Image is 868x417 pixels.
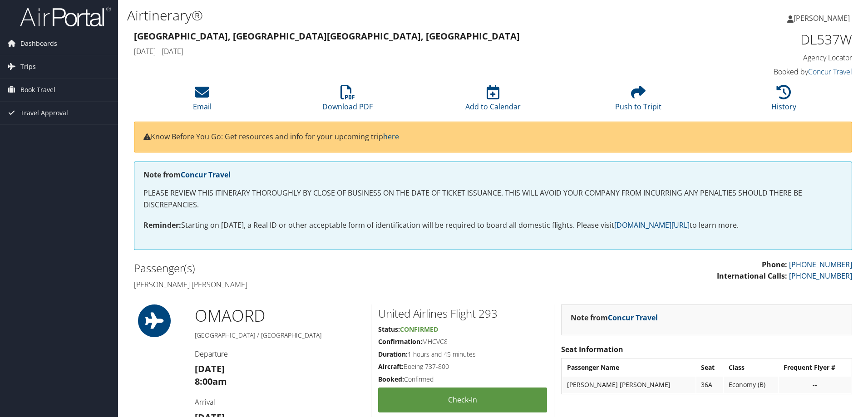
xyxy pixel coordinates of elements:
[378,375,404,383] strong: Booked:
[794,13,850,23] span: [PERSON_NAME]
[195,349,364,359] h4: Departure
[571,313,658,323] strong: Note from
[134,280,486,289] h4: [PERSON_NAME] [PERSON_NAME]
[127,6,615,25] h1: Airtinerary®
[787,5,859,32] a: [PERSON_NAME]
[615,90,661,112] a: Push to Tripit
[808,67,852,77] a: Concur Travel
[143,170,231,180] strong: Note from
[195,397,364,407] h4: Arrival
[378,350,408,358] strong: Duration:
[465,90,521,112] a: Add to Calendar
[561,344,623,354] strong: Seat Information
[195,375,227,388] strong: 8:00am
[683,67,852,77] h4: Booked by
[378,375,547,384] h5: Confirmed
[378,337,547,346] h5: MHCVC8
[134,46,669,56] h4: [DATE] - [DATE]
[562,377,695,393] td: [PERSON_NAME] [PERSON_NAME]
[378,337,422,346] strong: Confirmation:
[378,362,404,371] strong: Aircraft:
[724,359,778,376] th: Class
[134,260,486,276] h2: Passenger(s)
[608,313,658,323] a: Concur Travel
[696,377,723,393] td: 36A
[562,359,695,376] th: Passenger Name
[762,260,787,270] strong: Phone:
[20,102,68,124] span: Travel Approval
[20,78,55,101] span: Book Travel
[717,271,787,281] strong: International Calls:
[696,359,723,376] th: Seat
[322,90,373,112] a: Download PDF
[779,359,851,376] th: Frequent Flyer #
[789,260,852,270] a: [PHONE_NUMBER]
[614,220,690,230] a: [DOMAIN_NAME][URL]
[724,377,778,393] td: Economy (B)
[378,388,547,412] a: Check-in
[771,90,796,112] a: History
[789,271,852,281] a: [PHONE_NUMBER]
[195,304,364,327] h1: OMA ORD
[181,170,231,180] a: Concur Travel
[378,362,547,371] h5: Boeing 737-800
[195,363,225,375] strong: [DATE]
[400,325,438,334] span: Confirmed
[378,350,547,359] h5: 1 hours and 45 minutes
[784,381,846,389] div: --
[195,331,364,340] h5: [GEOGRAPHIC_DATA] / [GEOGRAPHIC_DATA]
[143,220,843,231] p: Starting on [DATE], a Real ID or other acceptable form of identification will be required to boar...
[193,90,212,112] a: Email
[143,187,843,211] p: PLEASE REVIEW THIS ITINERARY THOROUGHLY BY CLOSE OF BUSINESS ON THE DATE OF TICKET ISSUANCE. THIS...
[378,306,547,321] h2: United Airlines Flight 293
[378,325,400,334] strong: Status:
[143,220,181,230] strong: Reminder:
[683,53,852,63] h4: Agency Locator
[683,30,852,49] h1: DL537W
[20,32,57,55] span: Dashboards
[383,132,399,142] a: here
[143,131,843,143] p: Know Before You Go: Get resources and info for your upcoming trip
[20,55,36,78] span: Trips
[134,30,520,42] strong: [GEOGRAPHIC_DATA], [GEOGRAPHIC_DATA] [GEOGRAPHIC_DATA], [GEOGRAPHIC_DATA]
[20,6,111,27] img: airportal-logo.png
